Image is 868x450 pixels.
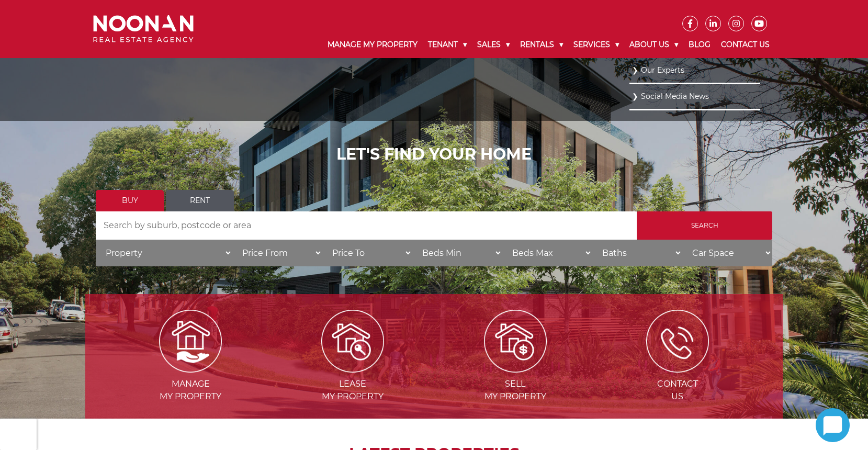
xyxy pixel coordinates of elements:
input: Search [637,211,772,240]
a: About Us [624,31,683,58]
a: Tenant [423,31,472,58]
a: Leasemy Property [273,335,433,401]
span: Manage my Property [110,378,270,403]
img: Manage my Property [159,310,222,373]
img: Lease my property [321,310,384,373]
img: ICONS [646,310,709,373]
a: Services [568,31,624,58]
a: Sales [472,31,515,58]
span: Sell my Property [435,378,595,403]
a: Contact Us [716,31,775,58]
span: Contact Us [598,378,758,403]
img: Sell my property [484,310,547,373]
a: Rent [166,190,234,211]
h1: LET'S FIND YOUR HOME [96,145,772,164]
a: ContactUs [598,335,758,401]
a: Our Experts [632,63,758,77]
a: Sellmy Property [435,335,595,401]
img: Noonan Real Estate Agency [93,15,194,43]
a: Manage My Property [322,31,423,58]
a: Social Media News [632,89,758,104]
span: Lease my Property [273,378,433,403]
input: Search by suburb, postcode or area [96,211,637,240]
a: Buy [96,190,164,211]
a: Rentals [515,31,568,58]
a: Managemy Property [110,335,270,401]
a: Blog [683,31,716,58]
